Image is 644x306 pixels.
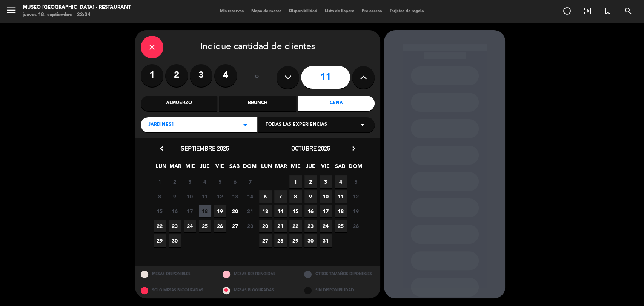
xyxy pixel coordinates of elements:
span: DOM [349,162,361,174]
span: 9 [304,190,317,203]
label: 2 [165,64,188,87]
span: 19 [350,205,362,217]
div: MESAS BLOQUEADAS [217,282,299,298]
i: arrow_drop_down [358,120,367,129]
span: 30 [169,234,181,247]
span: MIE [184,162,197,174]
span: 17 [184,205,196,217]
span: 18 [335,205,347,217]
i: exit_to_app [583,6,592,15]
span: LUN [155,162,167,174]
span: 14 [244,190,257,203]
span: LUN [260,162,273,174]
span: Disponibilidad [285,9,321,13]
span: 1 [154,175,166,188]
i: chevron_right [350,145,358,152]
span: 25 [199,220,211,232]
span: 21 [244,205,257,217]
div: Brunch [219,96,296,111]
span: 2 [304,175,317,188]
span: 10 [184,190,196,203]
span: 25 [335,220,347,232]
i: chevron_left [158,145,166,152]
span: Mis reservas [216,9,247,13]
label: 4 [214,64,237,87]
i: turned_in_not [603,6,612,15]
span: 15 [289,205,302,217]
span: DOM [243,162,255,174]
span: 27 [229,220,241,232]
span: 18 [199,205,211,217]
i: close [148,43,157,52]
span: 31 [320,234,332,247]
span: Mapa de mesas [247,9,285,13]
span: Tarjetas de regalo [386,9,428,13]
span: septiembre 2025 [181,145,229,152]
span: 29 [289,234,302,247]
div: MESAS DISPONIBLES [135,266,217,282]
span: 15 [154,205,166,217]
span: 7 [274,190,287,203]
label: 1 [141,64,163,87]
div: OTROS TAMAÑOS DIPONIBLES [298,266,380,282]
span: 22 [289,220,302,232]
span: 19 [214,205,226,217]
span: 12 [350,190,362,203]
span: 8 [154,190,166,203]
div: SOLO MESAS BLOQUEADAS [135,282,217,298]
span: 8 [289,190,302,203]
span: 21 [274,220,287,232]
span: 24 [184,220,196,232]
div: SIN DISPONIBILIDAD [298,282,380,298]
span: 3 [320,175,332,188]
div: jueves 18. septiembre - 22:34 [23,11,131,19]
div: Cena [298,96,375,111]
span: 13 [259,205,272,217]
span: 28 [274,234,287,247]
i: search [624,6,633,15]
span: MAR [275,162,287,174]
span: Jardines1 [148,121,174,129]
span: JUE [304,162,317,174]
span: 24 [320,220,332,232]
i: arrow_drop_down [241,120,250,129]
span: 7 [244,175,257,188]
button: menu [6,5,17,18]
span: 4 [335,175,347,188]
span: 20 [229,205,241,217]
span: MAR [169,162,182,174]
span: VIE [214,162,226,174]
span: 5 [350,175,362,188]
span: 13 [229,190,241,203]
span: 16 [304,205,317,217]
span: 23 [169,220,181,232]
span: 16 [169,205,181,217]
span: MIE [290,162,302,174]
span: 10 [320,190,332,203]
span: 1 [289,175,302,188]
div: Museo [GEOGRAPHIC_DATA] - Restaurant [23,4,131,11]
div: ó [244,64,269,91]
span: 6 [229,175,241,188]
span: 3 [184,175,196,188]
span: 23 [304,220,317,232]
span: 11 [335,190,347,203]
i: menu [6,5,17,16]
span: 5 [214,175,226,188]
span: 26 [214,220,226,232]
span: VIE [319,162,332,174]
span: JUE [199,162,211,174]
label: 3 [190,64,212,87]
span: 9 [169,190,181,203]
span: 30 [304,234,317,247]
div: Almuerzo [141,96,217,111]
span: 2 [169,175,181,188]
span: SAB [334,162,346,174]
span: octubre 2025 [291,145,330,152]
span: 28 [244,220,257,232]
span: 22 [154,220,166,232]
span: 12 [214,190,226,203]
span: 6 [259,190,272,203]
span: 29 [154,234,166,247]
div: MESAS RESTRINGIDAS [217,266,299,282]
